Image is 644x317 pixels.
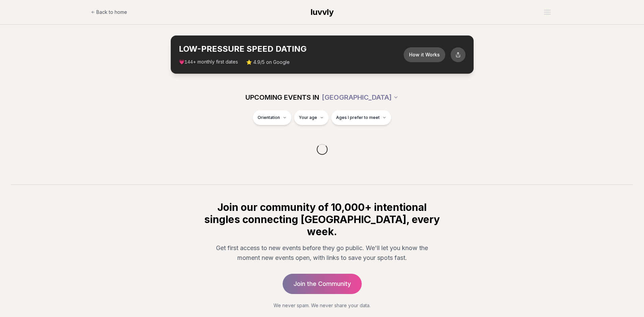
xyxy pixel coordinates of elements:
button: Open menu [541,7,553,17]
p: Get first access to new events before they go public. We'll let you know the moment new events op... [209,243,436,263]
span: Orientation [258,115,280,120]
a: Join the Community [283,274,362,294]
span: 💗 + monthly first dates [179,58,238,66]
button: Your age [294,110,329,125]
button: Orientation [253,110,291,125]
span: UPCOMING EVENTS IN [245,93,319,102]
span: 144 [185,59,193,65]
button: Ages I prefer to meet [331,110,391,125]
a: Back to home [91,5,127,19]
a: luvvly [311,7,334,18]
p: We never spam. We never share your data. [203,302,441,309]
span: Ages I prefer to meet [336,115,380,120]
span: luvvly [311,7,334,17]
span: Back to home [96,9,127,16]
h2: Join our community of 10,000+ intentional singles connecting [GEOGRAPHIC_DATA], every week. [203,201,441,238]
span: Your age [299,115,317,120]
h2: LOW-PRESSURE SPEED DATING [179,44,404,54]
button: [GEOGRAPHIC_DATA] [322,90,399,105]
span: ⭐ 4.9/5 on Google [246,59,290,66]
button: How it Works [404,47,445,62]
